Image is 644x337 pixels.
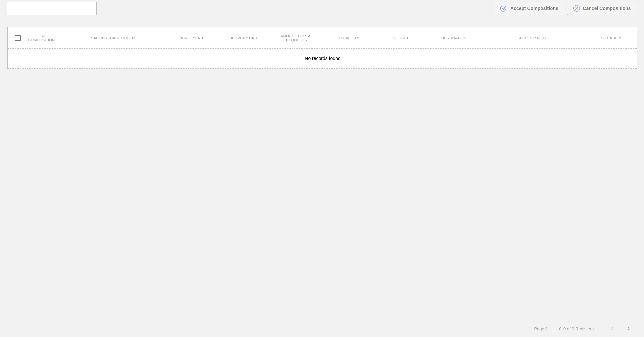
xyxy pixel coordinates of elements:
[567,2,637,15] button: Cancel Compositions
[428,36,480,40] div: Destination
[621,320,637,337] button: >
[604,320,621,337] button: <
[60,36,165,40] div: SAP Purchase Order
[323,36,375,40] div: Total Qty
[218,36,270,40] div: Delivery Date
[305,56,340,61] span: No records found
[510,6,558,11] span: Accept Compositions
[583,6,631,11] span: Cancel Compositions
[585,36,637,40] div: Situation
[270,34,323,42] div: Amount Portal Requests
[480,36,585,40] div: Supplier Note
[558,326,594,331] span: 0 - 0 of 0 Registers
[8,31,60,45] div: Load composition
[494,2,564,15] button: Accept Compositions
[165,36,218,40] div: Pick up Date
[375,36,427,40] div: Source
[534,326,548,331] span: Page : 1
